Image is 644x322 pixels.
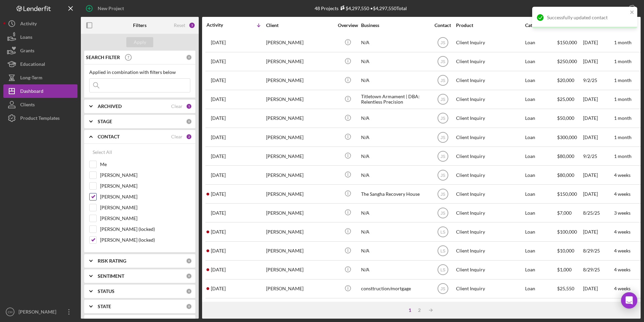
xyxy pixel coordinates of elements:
time: 3 weeks [614,210,631,216]
div: Client Inquiry [456,204,523,222]
time: 4 weeks [614,248,631,253]
div: Loan [525,147,556,165]
div: Long-Term [20,71,42,86]
div: Clear [171,134,183,139]
div: [PERSON_NAME] [266,280,333,298]
div: Grants [20,44,34,59]
div: Overview [335,23,360,28]
div: $4,297,550 [339,5,369,11]
div: Contact [430,23,455,28]
div: Loan [525,261,556,279]
span: $20,000 [557,77,574,83]
text: JS [440,173,445,178]
label: [PERSON_NAME] (locked) [100,226,190,233]
label: [PERSON_NAME] [100,183,190,189]
time: 2025-08-30 14:45 [211,191,226,197]
div: 0 [186,303,192,310]
div: Loan [525,90,556,108]
b: RISK RATING [98,258,126,264]
div: [DATE] [583,166,613,184]
time: 2025-08-29 18:31 [211,210,226,216]
a: Dashboard [3,84,77,98]
div: Successfully updated contact [547,15,628,20]
div: Titletown Armament | DBA: Relentless Precision [361,90,428,108]
div: 0 [186,258,192,264]
span: $300,000 [557,134,577,140]
div: Client Inquiry [456,72,523,89]
div: [PERSON_NAME] [266,90,333,108]
div: Loan [525,185,556,203]
a: Loans [3,30,77,44]
div: Business [361,23,428,28]
div: [PERSON_NAME] [266,128,333,146]
text: JS [440,211,445,216]
label: [PERSON_NAME] [100,204,190,211]
div: [PERSON_NAME] [266,242,333,260]
button: close [630,9,635,16]
div: N/A [361,109,428,127]
div: N/A [361,53,428,71]
div: Open Intercom Messenger [621,292,637,308]
button: Clients [3,98,77,111]
div: 48 Projects • $4,297,550 Total [315,5,407,11]
div: 3 [189,22,195,29]
text: JS [440,192,445,196]
div: Select All [93,145,112,159]
time: 2025-09-03 17:42 [211,115,226,121]
div: 1 [186,103,192,109]
div: Loan [525,34,556,52]
button: Grants [3,44,77,57]
time: 2025-09-02 16:56 [211,154,226,159]
div: Loan [525,53,556,71]
div: Loan [525,109,556,127]
div: [PERSON_NAME] [266,223,333,241]
div: Educational [20,57,45,73]
div: Client Inquiry [456,128,523,146]
text: LS [440,268,445,272]
time: 2025-08-28 23:29 [211,286,226,291]
time: 2025-09-04 20:01 [211,59,226,64]
div: Loan [525,223,556,241]
span: $150,000 [557,39,577,45]
button: CH[PERSON_NAME] [3,305,77,319]
div: Client Inquiry [456,185,523,203]
div: Loan [525,280,556,298]
div: Clients [20,98,35,113]
div: N/A [361,223,428,241]
div: Applied in combination with filters below [89,70,190,75]
div: Client Inquiry [456,166,523,184]
div: Dashboard [20,84,43,100]
div: Activity [206,22,236,28]
b: CONTACT [98,134,120,139]
button: Activity [3,17,77,30]
text: JS [440,97,445,102]
time: 2025-08-29 12:21 [211,267,226,272]
div: 2 [415,307,424,313]
div: Client Inquiry [456,90,523,108]
b: ARCHIVED [98,104,122,109]
div: Activity [20,17,37,32]
label: [PERSON_NAME] [100,172,190,179]
div: [DATE] [583,109,613,127]
div: 2 [186,134,192,140]
div: Apply [134,37,146,47]
text: LS [440,230,445,235]
div: Client Inquiry [456,223,523,241]
time: 2025-08-30 16:32 [211,172,226,178]
span: $50,000 [557,115,574,121]
button: Select All [89,145,116,159]
span: $150,000 [557,191,577,197]
span: $80,000 [557,153,574,159]
div: 1 [405,307,415,313]
div: [PERSON_NAME] [266,72,333,89]
div: Reset [174,23,185,28]
div: Clear [171,104,183,109]
span: $1,000 [557,267,572,272]
time: 1 month [614,153,632,159]
button: Educational [3,57,77,71]
div: N/A [361,166,428,184]
a: Long-Term [3,71,77,84]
